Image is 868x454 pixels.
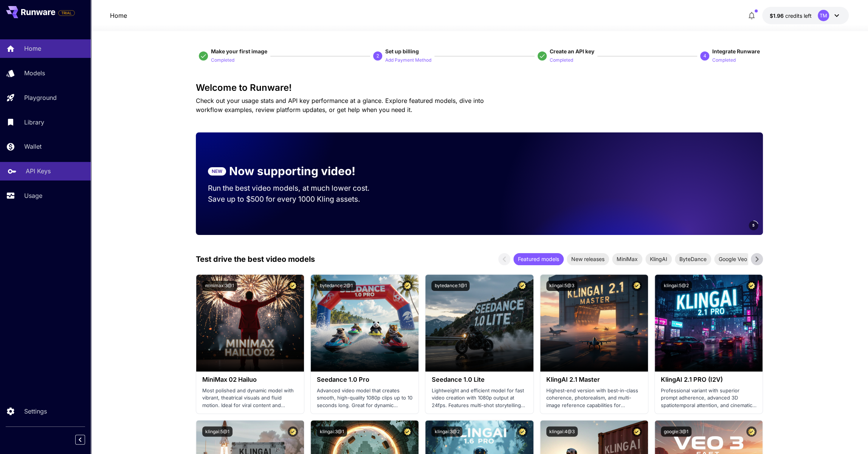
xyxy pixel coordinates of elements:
p: Completed [211,57,234,64]
button: klingai:5@3 [546,281,577,291]
h3: MiniMax 02 Hailuo [202,376,298,383]
p: Home [24,44,41,53]
p: Advanced video model that creates smooth, high-quality 1080p clips up to 10 seconds long. Great f... [317,387,412,409]
span: credits left [785,12,812,19]
button: $1.9646TM [762,7,849,24]
div: KlingAI [645,253,672,265]
h3: KlingAI 2.1 Master [546,376,642,383]
button: google:3@1 [661,426,691,437]
span: ByteDance [675,255,711,263]
p: Lightweight and efficient model for fast video creation with 1080p output at 24fps. Features mult... [431,387,527,409]
button: Certified Model – Vetted for best performance and includes a commercial license. [517,426,527,437]
div: Collapse sidebar [81,433,91,446]
button: Completed [211,55,234,64]
div: New releases [567,253,609,265]
p: 4 [703,53,706,59]
button: Certified Model – Vetted for best performance and includes a commercial license. [517,281,527,291]
span: New releases [567,255,609,263]
div: ByteDance [675,253,711,265]
button: Certified Model – Vetted for best performance and includes a commercial license. [402,281,412,291]
button: Completed [712,55,736,64]
span: Create an API key [550,48,594,54]
div: $1.9646 [770,12,812,20]
p: API Keys [26,166,51,176]
button: minimax:3@1 [202,281,237,291]
span: KlingAI [645,255,672,263]
p: Usage [24,191,42,200]
a: Home [110,11,127,20]
button: Certified Model – Vetted for best performance and includes a commercial license. [632,426,642,437]
button: Certified Model – Vetted for best performance and includes a commercial license. [288,281,298,291]
p: Test drive the best video models [196,253,315,265]
p: Run the best video models, at much lower cost. [208,183,384,194]
div: TM [818,10,829,21]
button: bytedance:2@1 [317,281,356,291]
p: Most polished and dynamic model with vibrant, theatrical visuals and fluid motion. Ideal for vira... [202,387,298,409]
span: Set up billing [385,48,419,54]
p: NEW [212,168,222,175]
p: Highest-end version with best-in-class coherence, photorealism, and multi-image reference capabil... [546,387,642,409]
button: Certified Model – Vetted for best performance and includes a commercial license. [632,281,642,291]
h3: KlingAI 2.1 PRO (I2V) [661,376,756,383]
button: klingai:5@2 [661,281,692,291]
p: Professional variant with superior prompt adherence, advanced 3D spatiotemporal attention, and ci... [661,387,756,409]
p: Save up to $500 for every 1000 Kling assets. [208,194,384,205]
button: Certified Model – Vetted for best performance and includes a commercial license. [288,426,298,437]
img: alt [425,275,533,372]
div: MiniMax [612,253,642,265]
h3: Seedance 1.0 Lite [431,376,527,383]
p: Library [24,118,44,127]
nav: breadcrumb [110,11,127,20]
p: Add Payment Method [385,57,431,64]
button: bytedance:1@1 [431,281,470,291]
span: Featured models [513,255,564,263]
button: Certified Model – Vetted for best performance and includes a commercial license. [746,281,756,291]
p: Models [24,68,45,78]
img: alt [196,275,304,372]
h3: Welcome to Runware! [196,82,763,93]
span: MiniMax [612,255,642,263]
h3: Seedance 1.0 Pro [317,376,412,383]
span: Check out your usage stats and API key performance at a glance. Explore featured models, dive int... [196,97,484,113]
button: Certified Model – Vetted for best performance and includes a commercial license. [402,426,412,437]
button: Certified Model – Vetted for best performance and includes a commercial license. [746,426,756,437]
button: klingai:3@2 [431,426,462,437]
div: Google Veo [714,253,752,265]
button: klingai:5@1 [202,426,232,437]
button: Collapse sidebar [75,435,85,445]
button: klingai:4@3 [546,426,578,437]
p: Completed [712,57,736,64]
p: Playground [24,93,57,102]
p: Now supporting video! [229,163,355,180]
span: Add your payment card to enable full platform functionality. [58,8,75,17]
span: $1.96 [770,12,785,19]
span: Google Veo [714,255,752,263]
span: 5 [752,222,755,228]
p: Completed [550,57,573,64]
p: Wallet [24,142,42,151]
img: alt [540,275,648,372]
p: Settings [24,407,47,416]
span: Make your first image [211,48,267,54]
img: alt [311,275,418,372]
span: Integrate Runware [712,48,760,54]
span: TRIAL [59,10,74,16]
button: klingai:3@1 [317,426,347,437]
button: Add Payment Method [385,55,431,64]
div: Featured models [513,253,564,265]
button: Completed [550,55,573,64]
p: 2 [377,53,379,59]
img: alt [655,275,763,372]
